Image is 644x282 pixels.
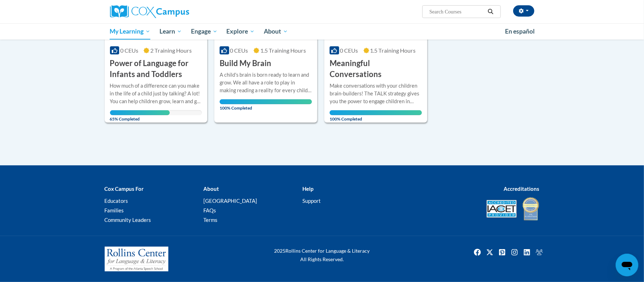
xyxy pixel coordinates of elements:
b: Accreditations [504,186,540,192]
div: Your progress [110,110,170,115]
span: Explore [226,27,255,36]
a: [GEOGRAPHIC_DATA] [203,198,257,204]
span: 100% Completed [330,110,422,122]
img: Cox Campus [110,5,189,18]
div: How much of a difference can you make in the life of a child just by talking? A lot! You can help... [110,82,202,105]
span: Learn [159,27,182,36]
img: LinkedIn icon [521,247,533,258]
a: Support [302,198,321,204]
span: My Learning [110,27,150,36]
img: Twitter icon [484,247,495,258]
iframe: Button to launch messaging window [616,254,638,276]
a: Cox Campus [110,5,244,18]
div: A child's brain is born ready to learn and grow. We all have a role to play in making reading a r... [220,71,312,94]
a: Community Leaders [105,217,151,223]
img: Facebook icon [472,247,483,258]
a: Twitter [484,247,495,258]
img: Facebook group icon [534,247,545,258]
a: Facebook Group [534,247,545,258]
a: Engage [186,23,222,40]
span: 100% Completed [220,99,312,111]
h3: Build My Brain [220,58,271,69]
a: Terms [203,217,217,223]
img: Instagram icon [509,247,520,258]
button: Search [485,7,496,16]
input: Search Courses [429,7,485,16]
img: IDA® Accredited [522,196,540,221]
span: 1.5 Training Hours [370,47,416,54]
span: 65% Completed [110,110,170,122]
a: FAQs [203,207,216,213]
h3: Power of Language for Infants and Toddlers [110,58,202,80]
div: Your progress [330,110,422,115]
span: 0 CEUs [230,47,248,54]
a: Facebook [472,247,483,258]
div: Make conversations with your children brain-builders! The TALK strategy gives you the power to en... [330,82,422,105]
a: About [259,23,292,40]
a: En español [501,24,540,39]
span: Engage [191,27,217,36]
span: En español [505,28,535,35]
span: 0 CEUs [340,47,358,54]
b: About [203,186,219,192]
a: Learn [155,23,186,40]
a: Families [105,207,124,213]
span: 2025 [274,248,286,254]
a: Pinterest [497,247,508,258]
div: Main menu [99,23,545,40]
a: My Learning [105,23,155,40]
span: 0 CEUs [120,47,138,54]
div: Rollins Center for Language & Literacy All Rights Reserved. [248,247,396,264]
button: Account Settings [513,5,534,17]
img: Pinterest icon [497,247,508,258]
h3: Meaningful Conversations [330,58,422,80]
div: Your progress [220,99,312,104]
span: About [264,27,288,36]
a: Instagram [509,247,520,258]
b: Help [302,186,313,192]
span: 1.5 Training Hours [260,47,306,54]
img: Accredited IACET® Provider [487,200,517,218]
span: 2 Training Hours [150,47,192,54]
a: Educators [105,198,128,204]
a: Explore [222,23,259,40]
a: Linkedin [521,247,533,258]
b: Cox Campus For [105,186,144,192]
img: Rollins Center for Language & Literacy - A Program of the Atlanta Speech School [105,247,168,271]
